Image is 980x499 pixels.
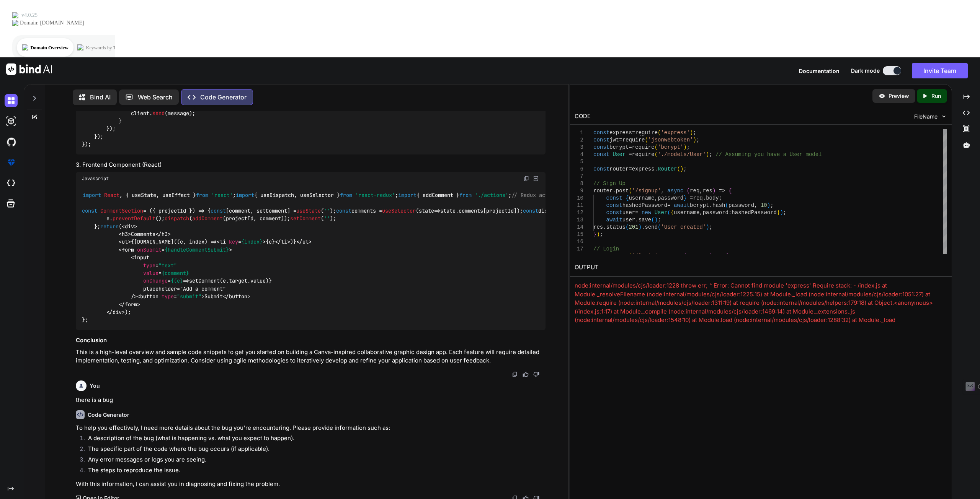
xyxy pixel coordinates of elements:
[725,202,728,208] span: (
[635,210,638,216] span: =
[162,270,189,276] span: {comment}
[113,309,122,315] span: div
[703,210,728,216] span: password
[336,207,351,214] span: const
[122,231,128,237] span: h3
[658,217,661,223] span: ;
[609,166,629,172] span: router
[664,253,680,259] span: async
[690,195,693,201] span: =
[728,210,732,216] span: :
[693,195,702,201] span: req
[134,254,149,261] span: input
[655,195,658,201] span: ,
[622,137,645,143] span: require
[6,63,52,75] img: Bind AI
[699,210,702,216] span: ,
[398,192,416,198] span: import
[575,238,583,245] div: 16
[619,137,622,143] span: =
[593,130,609,136] span: const
[211,192,233,198] span: 'react'
[706,195,719,201] span: body
[632,253,658,259] span: '/login'
[90,382,100,390] h6: You
[575,202,583,209] div: 11
[635,217,638,223] span: .
[616,253,629,259] span: post
[523,371,529,377] img: like
[575,195,583,202] div: 10
[119,301,140,308] span: </ >
[667,188,683,194] span: async
[715,151,822,158] span: // Assuming you have a User model
[162,293,174,300] span: type
[629,144,632,150] span: =
[593,180,626,187] span: // Sign Up
[687,188,690,194] span: (
[658,195,683,201] span: password
[125,301,137,308] span: form
[12,12,18,18] img: logo_orange.svg
[122,246,134,253] span: form
[82,78,554,148] code: = ( ); wss = . ({ : }); wss. ( , { ws. ( , { wss. . ( { (client. === . ) { client. (message); } }...
[770,202,773,208] span: ;
[655,151,658,158] span: (
[20,20,84,26] div: Domain: [DOMAIN_NAME]
[122,223,137,230] span: < >
[76,336,546,345] h3: Conclusion
[699,253,709,259] span: res
[82,207,97,214] span: const
[696,253,699,259] span: ,
[575,180,583,187] div: 8
[655,210,668,216] span: User
[661,188,664,194] span: ,
[523,207,538,214] span: const
[629,166,632,172] span: =
[699,188,702,194] span: ,
[296,207,321,214] span: useState
[12,20,18,26] img: website_grey.svg
[719,188,725,194] span: =>
[119,239,131,245] span: < >
[754,202,757,208] span: ,
[113,215,155,222] span: preventDefault
[593,246,619,252] span: // Login
[82,455,546,466] li: Any error messages or logs you are seeing.
[687,253,696,259] span: req
[200,93,247,102] p: Code Generator
[703,188,712,194] span: res
[575,137,583,144] div: 2
[639,224,642,230] span: )
[137,246,162,253] span: onSubmit
[523,176,529,182] img: copy
[687,144,690,150] span: ;
[143,278,168,284] span: onChange
[196,192,208,198] span: from
[648,137,693,143] span: 'jsonwebtoken'
[82,223,312,315] span: Comments {[DOMAIN_NAME]((c, index) => {c} )} setComment(e.target.value)} placeholder="Add a comme...
[606,195,622,201] span: const
[82,254,192,284] span: < = = = =>
[632,188,661,194] span: '/signup'
[612,188,616,194] span: .
[629,224,638,230] span: 201
[645,224,658,230] span: send
[241,239,263,245] span: {index}
[575,173,583,180] div: 7
[140,293,158,300] span: button
[511,192,606,198] span: // Redux action to add comments
[158,262,177,269] span: "text"
[5,115,18,128] img: darkAi-studio
[606,202,622,208] span: const
[600,231,603,237] span: ;
[88,411,129,419] h6: Code Generator
[655,166,658,172] span: .
[671,210,674,216] span: {
[281,239,287,245] span: li
[783,210,786,216] span: ;
[596,231,599,237] span: )
[609,137,619,143] span: jwt
[593,188,612,194] span: router
[593,144,609,150] span: const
